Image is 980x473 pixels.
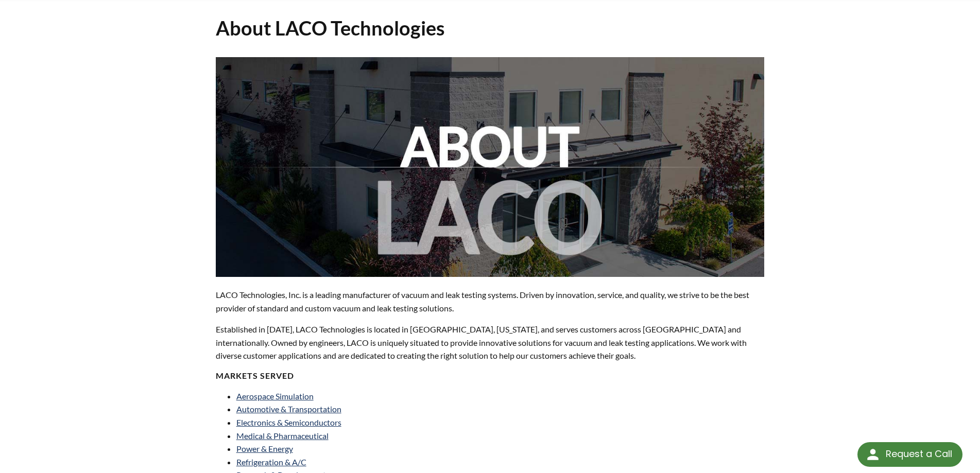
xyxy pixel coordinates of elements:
a: Medical & Pharmaceutical [236,431,329,441]
a: Refrigeration & A/C [236,457,306,467]
img: round button [865,446,881,463]
a: Power & Energy [236,444,293,453]
p: Established in [DATE], LACO Technologies is located in [GEOGRAPHIC_DATA], [US_STATE], and serves ... [216,323,765,362]
h1: About LACO Technologies [216,15,765,41]
img: about-laco.jpg [216,57,765,276]
div: Request a Call [857,442,962,467]
strong: MARKETS SERVED [216,371,294,380]
a: Automotive & Transportation [236,404,341,414]
a: Electronics & Semiconductors [236,417,341,427]
a: Aerospace Simulation [236,391,314,401]
p: LACO Technologies, Inc. is a leading manufacturer of vacuum and leak testing systems. Driven by i... [216,288,765,314]
div: Request a Call [886,442,952,466]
